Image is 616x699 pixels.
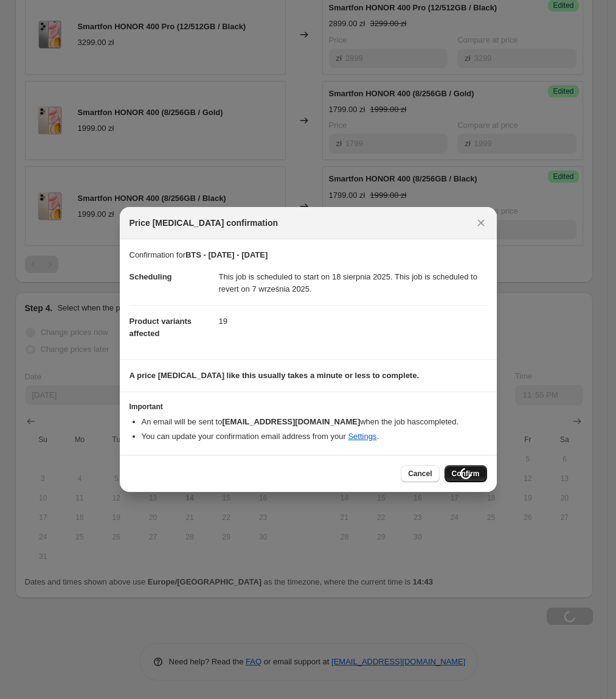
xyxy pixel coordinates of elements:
a: Settings [348,432,376,441]
li: An email will be sent to when the job has completed . [142,416,487,428]
b: [EMAIL_ADDRESS][DOMAIN_NAME] [222,417,360,426]
dd: 19 [219,305,487,337]
p: Confirmation for [130,249,487,261]
h3: Important [130,402,487,412]
button: Cancel [401,465,439,482]
span: Cancel [408,469,432,479]
dd: This job is scheduled to start on 18 sierpnia 2025. This job is scheduled to revert on 7 września... [219,261,487,305]
span: Scheduling [130,272,172,281]
span: Price [MEDICAL_DATA] confirmation [130,217,279,229]
li: You can update your confirmation email address from your . [142,430,487,443]
button: Close [472,214,490,231]
b: A price [MEDICAL_DATA] like this usually takes a minute or less to complete. [130,371,420,380]
span: Product variants affected [130,317,192,338]
b: BTS - [DATE] - [DATE] [185,250,268,259]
